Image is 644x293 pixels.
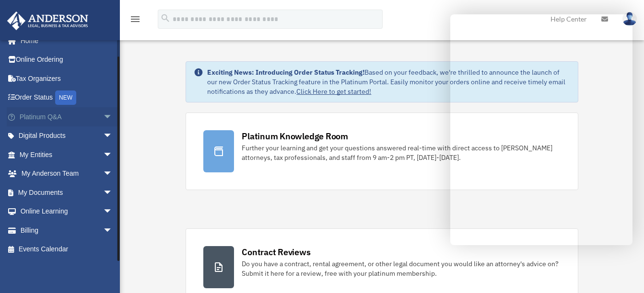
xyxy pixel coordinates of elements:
img: User Pic [622,12,637,26]
a: Events Calendar [7,240,127,259]
a: My Entitiesarrow_drop_down [7,145,127,164]
a: Tax Organizers [7,69,127,88]
span: arrow_drop_down [103,126,122,146]
a: My Documentsarrow_drop_down [7,183,127,202]
div: Based on your feedback, we're thrilled to announce the launch of our new Order Status Tracking fe... [207,68,570,96]
div: Further your learning and get your questions answered real-time with direct access to [PERSON_NAM... [242,143,560,162]
span: arrow_drop_down [103,164,122,184]
iframe: Chat Window [450,14,632,245]
a: Digital Productsarrow_drop_down [7,126,127,146]
a: Billingarrow_drop_down [7,221,127,240]
a: Home [7,31,122,50]
div: Contract Reviews [242,246,310,258]
div: Do you have a contract, rental agreement, or other legal document you would like an attorney's ad... [242,259,560,278]
span: arrow_drop_down [103,183,122,203]
img: Anderson Advisors Platinum Portal [4,11,91,30]
span: arrow_drop_down [103,221,122,240]
a: menu [129,17,141,25]
a: Platinum Knowledge Room Further your learning and get your questions answered real-time with dire... [186,113,578,190]
a: Order StatusNEW [7,88,127,108]
a: Online Ordering [7,50,127,69]
i: menu [129,13,141,25]
strong: Exciting News: Introducing Order Status Tracking! [207,68,364,77]
i: search [160,13,171,23]
span: arrow_drop_down [103,107,122,127]
a: Click Here to get started! [296,87,371,96]
span: arrow_drop_down [103,202,122,222]
a: Online Learningarrow_drop_down [7,202,127,221]
div: NEW [55,90,76,105]
a: Platinum Q&Aarrow_drop_down [7,107,127,126]
a: My Anderson Teamarrow_drop_down [7,164,127,183]
span: arrow_drop_down [103,145,122,165]
div: Platinum Knowledge Room [242,130,348,142]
